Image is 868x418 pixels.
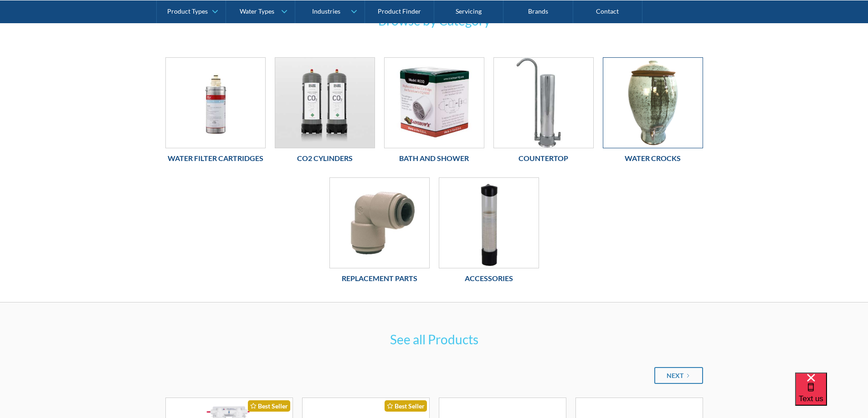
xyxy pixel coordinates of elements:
[165,367,703,384] div: List
[493,153,594,164] h6: Countertop
[439,273,539,284] h6: Accessories
[385,400,427,412] div: Best Seller
[240,7,274,15] div: Water Types
[493,57,594,168] a: CountertopCountertop
[257,330,612,349] h3: See all Products
[384,57,484,168] a: Bath and ShowerBath and Shower
[165,57,266,168] a: Water Filter CartridgesWater Filter Cartridges
[312,7,340,15] div: Industries
[275,57,375,168] a: Co2 CylindersCo2 Cylinders
[329,273,430,284] h6: Replacement Parts
[275,153,375,164] h6: Co2 Cylinders
[166,58,265,148] img: Water Filter Cartridges
[248,400,290,412] div: Best Seller
[603,58,703,148] img: Water Crocks
[439,177,539,288] a: AccessoriesAccessories
[275,58,375,148] img: Co2 Cylinders
[165,153,266,164] h6: Water Filter Cartridges
[167,7,208,15] div: Product Types
[667,371,683,380] div: Next
[329,177,430,288] a: Replacement PartsReplacement Parts
[603,57,703,168] a: Water CrocksWater Crocks
[795,373,868,418] iframe: podium webchat widget bubble
[603,153,703,164] h6: Water Crocks
[654,367,703,384] a: Next Page
[330,178,429,268] img: Replacement Parts
[384,153,484,164] h6: Bath and Shower
[385,58,484,148] img: Bath and Shower
[439,178,539,268] img: Accessories
[494,58,593,148] img: Countertop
